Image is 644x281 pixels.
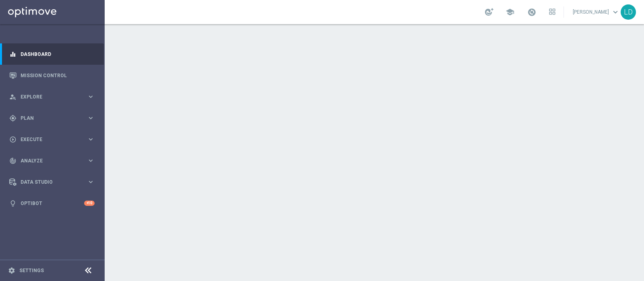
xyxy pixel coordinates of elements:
span: keyboard_arrow_down [611,8,620,16]
div: Execute [9,136,87,143]
button: Mission Control [9,72,95,79]
div: Plan [9,115,87,122]
i: keyboard_arrow_right [87,157,95,164]
span: Analyze [21,158,87,163]
button: person_search Explore keyboard_arrow_right [9,94,95,100]
span: Plan [21,116,87,121]
i: lightbulb [9,200,17,207]
a: [PERSON_NAME]keyboard_arrow_down [572,6,621,18]
i: keyboard_arrow_right [87,114,95,122]
i: play_circle_outline [9,136,17,143]
span: Execute [21,137,87,142]
div: Analyze [9,157,87,164]
button: gps_fixed Plan keyboard_arrow_right [9,115,95,121]
button: play_circle_outline Execute keyboard_arrow_right [9,136,95,143]
i: equalizer [9,51,17,58]
div: +10 [84,201,95,206]
a: Settings [19,268,44,273]
button: lightbulb Optibot +10 [9,200,95,207]
a: Dashboard [21,43,95,65]
i: track_changes [9,157,17,164]
div: LD [621,4,636,20]
div: Data Studio [9,178,87,186]
span: Data Studio [21,180,87,185]
span: Explore [21,94,87,99]
div: Dashboard [9,43,95,65]
a: Optibot [21,193,84,214]
div: Optibot [9,193,95,214]
i: keyboard_arrow_right [87,178,95,186]
button: equalizer Dashboard [9,51,95,57]
button: track_changes Analyze keyboard_arrow_right [9,158,95,164]
i: person_search [9,93,17,101]
i: keyboard_arrow_right [87,93,95,101]
button: Data Studio keyboard_arrow_right [9,179,95,185]
div: Mission Control [9,65,95,86]
a: Mission Control [21,65,95,86]
i: settings [8,267,15,274]
i: keyboard_arrow_right [87,135,95,143]
span: school [506,8,514,16]
i: gps_fixed [9,115,17,122]
div: Explore [9,93,87,101]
